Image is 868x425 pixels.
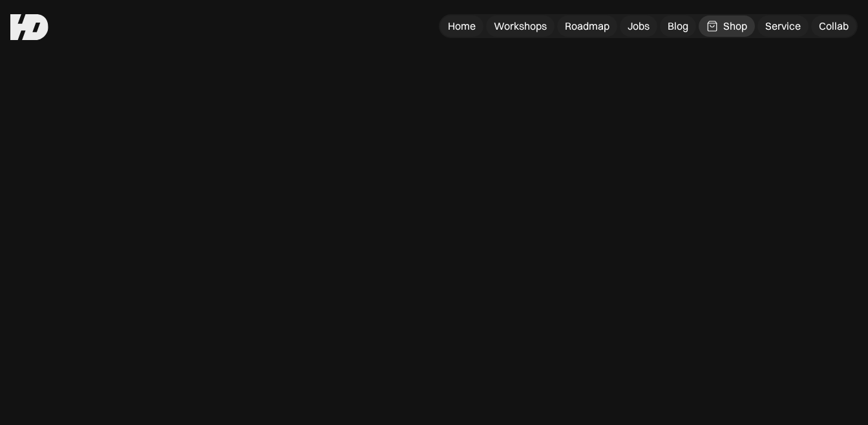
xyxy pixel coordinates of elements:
[757,16,809,37] a: Service
[668,19,688,33] div: Blog
[660,16,696,37] a: Blog
[448,19,476,33] div: Home
[628,19,650,33] div: Jobs
[811,16,856,37] a: Collab
[819,19,849,33] div: Collab
[565,19,609,33] div: Roadmap
[440,16,483,37] a: Home
[486,16,555,37] a: Workshops
[620,16,657,37] a: Jobs
[557,16,617,37] a: Roadmap
[765,19,801,33] div: Service
[699,16,755,37] a: Shop
[494,19,547,33] div: Workshops
[723,19,747,33] div: Shop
